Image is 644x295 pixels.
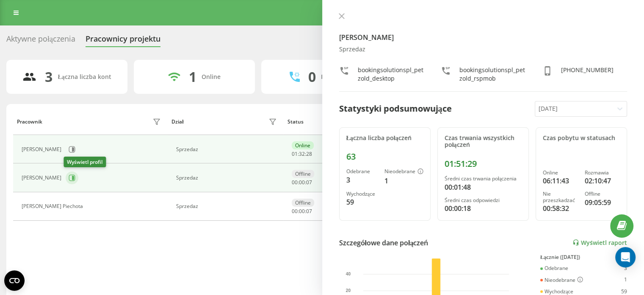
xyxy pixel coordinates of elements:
div: Pracownik [17,119,42,125]
div: Status [287,119,304,125]
span: 00 [299,208,305,215]
span: 07 [306,208,312,215]
div: Offline [292,199,314,207]
span: 07 [306,179,312,186]
div: Nie przeszkadzać [543,191,578,203]
div: 00:01:48 [445,182,522,192]
div: Łączna liczba połączeń [346,135,423,142]
div: Średni czas trwania połączenia [445,176,522,182]
div: Łącznie ([DATE]) [540,254,627,260]
div: Łączna liczba kont [58,73,111,81]
div: Szczegółowe dane połączeń [339,238,428,248]
div: 0 [308,69,316,85]
div: Nieodebrane [384,169,423,175]
div: Online [202,73,221,81]
div: Nieodebrane [540,277,583,284]
div: Sprzedaz [176,175,279,181]
div: 1 [624,277,627,284]
div: [PERSON_NAME] [22,175,64,181]
div: 01:51:29 [445,159,522,169]
div: 06:11:43 [543,176,578,186]
div: bookingsolutionspl_petzold_desktop [358,66,424,83]
div: Wyświetl profil [64,157,106,167]
div: Sprzedaz [339,46,627,53]
div: Offline [585,191,620,197]
div: 1 [384,176,423,186]
span: 28 [306,150,312,157]
div: Odebrane [540,265,568,271]
div: 3 [45,69,53,85]
div: [PHONE_NUMBER] [561,66,614,83]
div: Dział [171,119,183,125]
div: 59 [346,197,378,207]
div: [PERSON_NAME] Piechota [22,203,85,209]
div: Rozmawiają [321,73,355,81]
button: Open CMP widget [4,270,25,291]
div: Średni czas odpowiedzi [445,197,522,203]
div: : : [292,208,312,214]
div: 1 [189,69,196,85]
div: Sprzedaz [176,203,279,209]
div: 00:58:32 [543,203,578,214]
div: Pracownicy projektu [86,34,160,48]
div: bookingsolutionspl_petzold_rspmob [459,66,525,83]
span: 00 [299,179,305,186]
div: Aktywne połączenia [6,34,75,48]
div: 00:00:18 [445,203,522,214]
div: Online [292,141,314,149]
div: Odebrane [346,169,378,174]
span: 00 [292,208,298,215]
div: Offline [292,170,314,178]
div: Open Intercom Messenger [615,247,636,267]
div: 59 [621,289,627,295]
div: Czas pobytu w statusach [543,135,620,142]
div: 3 [624,265,627,271]
a: Wyświetl raport [572,239,627,246]
div: 02:10:47 [585,176,620,186]
div: 09:05:59 [585,197,620,208]
text: 20 [345,288,351,293]
div: : : [292,180,312,185]
text: 40 [345,272,351,276]
span: 32 [299,150,305,157]
div: Sprzedaz [176,146,279,152]
div: Wychodzące [346,191,378,197]
span: 00 [292,179,298,186]
div: Online [543,170,578,176]
div: Wychodzące [540,289,573,295]
div: Czas trwania wszystkich połączeń [445,135,522,149]
div: : : [292,151,312,157]
div: 63 [346,152,423,162]
div: 3 [346,175,378,185]
div: Rozmawia [585,170,620,176]
div: [PERSON_NAME] [22,146,64,152]
div: Statystyki podsumowujące [339,102,452,115]
h4: [PERSON_NAME] [339,32,627,42]
span: 01 [292,150,298,157]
